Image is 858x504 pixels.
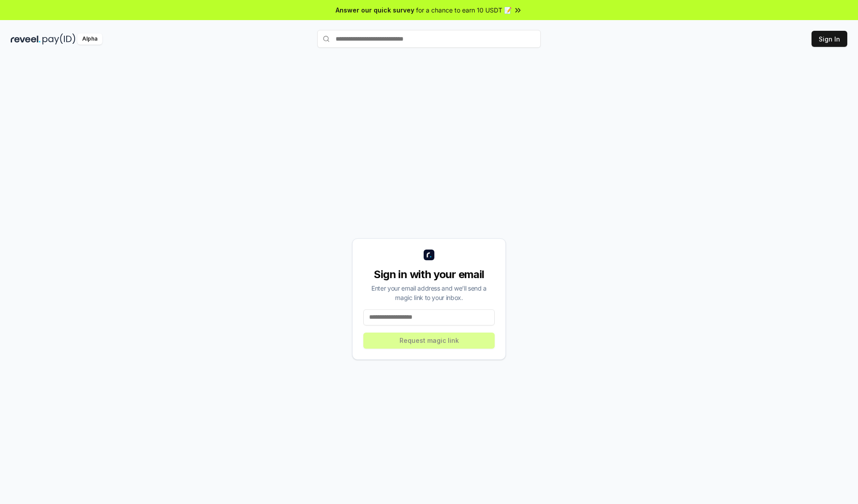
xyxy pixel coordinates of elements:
img: logo_small [424,250,434,260]
img: pay_id [42,33,76,45]
button: Sign In [812,31,847,47]
span: for a chance to earn 10 USDT 📝 [416,5,512,15]
div: Enter your email address and we’ll send a magic link to your inbox. [363,283,495,302]
div: Sign in with your email [363,267,495,282]
div: Alpha [77,33,102,45]
img: reveel_dark [11,33,41,45]
span: Answer our quick survey [336,5,414,15]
